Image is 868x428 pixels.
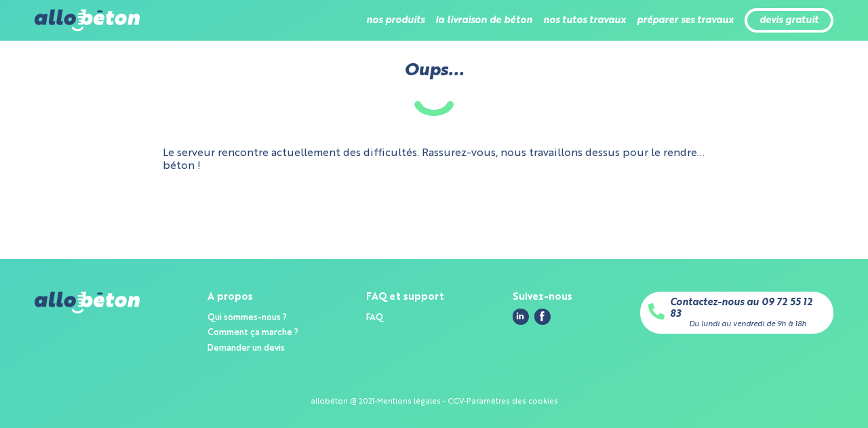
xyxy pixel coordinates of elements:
img: allobéton [35,9,139,31]
a: Contactez-nous au 09 72 55 12 83 [670,297,825,319]
li: la livraison de béton [435,4,532,37]
div: allobéton @ 2021 [311,397,374,406]
li: nos tutos travaux [543,4,626,37]
div: Suivez-nous [513,292,572,303]
a: Comment ça marche ? [208,328,298,337]
div: - [374,397,377,406]
iframe: Help widget launcher [747,375,853,413]
a: Qui sommes-nous ? [208,313,287,322]
a: FAQ [366,313,383,322]
a: CGV [448,397,464,406]
li: nos produits [366,4,425,37]
a: Paramètres des cookies [467,397,558,406]
a: devis gratuit [759,15,818,26]
a: Demander un devis [208,344,285,353]
img: allobéton [35,292,139,313]
span: - [443,397,446,406]
div: Du lundi au vendredi de 9h à 18h [689,320,806,329]
li: préparer ses travaux [637,4,734,37]
div: - [464,397,467,406]
div: FAQ et support [366,292,444,303]
a: Mentions légales [377,397,441,406]
p: Le serveur rencontre actuellement des difficultés. Rassurez-vous, nous travaillons dessus pour le... [163,147,705,172]
div: A propos [208,292,298,303]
